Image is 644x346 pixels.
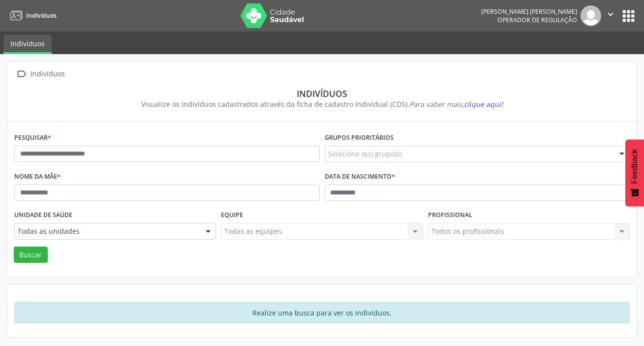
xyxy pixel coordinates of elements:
i:  [605,9,616,20]
i: Para saber mais, [409,99,503,109]
div: Indivíduos [21,88,623,99]
label: Data de nascimento [325,169,395,185]
button:  [601,5,620,26]
label: Pesquisar [14,130,51,146]
i:  [14,67,29,81]
button: Buscar [14,247,48,263]
span: Indivíduos [26,11,57,20]
img: img [581,5,601,26]
div: [PERSON_NAME] [PERSON_NAME] [481,7,577,16]
a: Indivíduos [3,35,52,54]
span: Selecione o(s) grupo(s) [328,149,402,159]
button: Feedback - Mostrar pesquisa [625,139,644,206]
div: Visualize os indivíduos cadastrados através da ficha de cadastro individual (CDS). [21,99,623,109]
label: Profissional [428,208,472,223]
div: Realize uma busca para ver os indivíduos. [14,302,630,323]
a:  Indivíduos [14,67,66,81]
span: Operador de regulação [497,16,577,24]
span: Todas as unidades [18,226,196,236]
label: Equipe [221,208,243,223]
a: Indivíduos [7,7,57,24]
span: Feedback [630,149,639,184]
label: Grupos prioritários [325,130,394,146]
span: clique aqui! [464,99,503,109]
button: apps [620,7,637,25]
div: Indivíduos [29,67,66,81]
label: Nome da mãe [14,169,61,185]
label: Unidade de saúde [14,208,72,223]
